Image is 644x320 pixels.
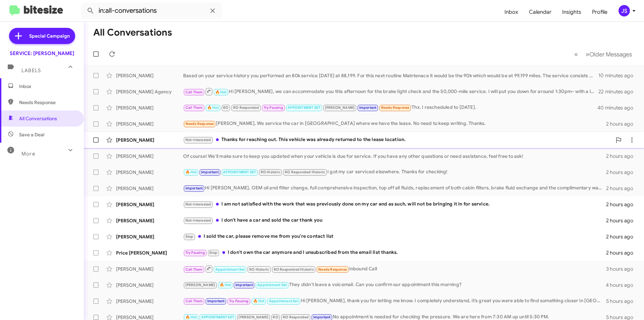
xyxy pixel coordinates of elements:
span: Appointment Set [215,267,245,272]
span: RO Responded Historic [274,267,314,272]
div: [PERSON_NAME] [116,153,183,159]
div: SERVICE: [PERSON_NAME] [10,50,74,57]
span: Stop [185,234,194,239]
span: Call Them [185,299,203,303]
span: Appointment Set [257,283,287,287]
span: Not-Interested [185,138,211,142]
span: Needs Response [318,267,347,272]
span: More [21,151,35,157]
span: Needs Response [185,122,214,126]
div: Thx. I rescheduled to [DATE]. [183,104,598,111]
div: Hi [PERSON_NAME], OEM oil and filter change, full comprehensive inspection, top off all fluids, r... [183,184,606,192]
span: Try Pausing [185,250,205,255]
div: [PERSON_NAME] [116,266,183,272]
span: [PERSON_NAME] [325,105,355,110]
div: I am not satisfied with the work that was previously done on my car and as such, will not be brin... [183,200,606,208]
span: « [574,50,578,58]
nav: Page navigation example [571,47,636,61]
div: I don't have a car and sold the car thank you [183,217,606,224]
span: Try Pausing [264,105,283,110]
a: Insights [557,2,587,22]
span: Call Them [185,105,203,110]
span: Needs Response [19,99,76,106]
span: Not-Interested [185,218,211,223]
span: RO [273,315,278,319]
span: [PERSON_NAME] [185,283,215,287]
div: [PERSON_NAME] [116,282,183,288]
span: RO Responded [283,315,309,319]
button: JS [613,5,637,16]
div: Thanks for reaching out. This vehicle was already returned to the lease location. [183,136,612,144]
span: » [586,50,589,58]
span: Important [235,283,253,287]
div: [PERSON_NAME] [116,298,183,305]
div: [PERSON_NAME] [116,185,183,192]
div: [PERSON_NAME], We service the car in [GEOGRAPHIC_DATA] where we have the lease. No need to keep w... [183,120,606,128]
div: 10 minutes ago [598,72,639,79]
div: [PERSON_NAME] [116,233,183,240]
span: Special Campaign [29,33,70,39]
div: 2 hours ago [606,233,639,240]
div: 2 hours ago [606,217,639,224]
span: Important [201,170,219,174]
div: Hi [PERSON_NAME], we can accommodate you this afternoon for the brake light check and the 50,000-... [183,87,598,96]
button: Previous [570,47,582,61]
span: Inbox [19,83,76,90]
span: RO Historic [249,267,269,272]
div: They didn't leave a voicemail. Can you confirm our appointment this morning? [183,281,606,289]
div: Of course! We'll make sure to keep you updated when your vehicle is due for service. If you have ... [183,153,606,159]
span: Needs Response [381,105,410,110]
div: I got my car serviced elsewhere. Thanks for checking! [183,168,606,176]
span: Older Messages [589,51,632,58]
span: 🔥 Hot [185,170,197,174]
div: I don't own the car anymore and I unsubscribed from the email list thanks. [183,249,606,257]
div: 4 hours ago [606,282,639,288]
span: Stop [209,250,217,255]
div: 22 minutes ago [598,88,639,95]
button: Next [582,47,636,61]
span: Call Them [185,267,203,272]
span: Try Pausing [229,299,249,303]
span: All Conversations [19,115,57,122]
span: Important [313,315,331,319]
div: Inbound Call [183,265,606,273]
div: [PERSON_NAME] [116,104,183,111]
div: 2 hours ago [606,153,639,159]
div: 2 hours ago [606,185,639,192]
span: 🔥 Hot [220,283,231,287]
span: Call Them [185,90,203,94]
span: Important [359,105,377,110]
div: 2 hours ago [606,201,639,208]
span: [PERSON_NAME] [238,315,268,319]
div: Based on your service history you performed an 80k service [DATE] at 88,199. For this next routin... [183,72,598,79]
span: 🔥 Hot [253,299,265,303]
span: RO Responded Historic [285,170,325,174]
div: [PERSON_NAME] [116,137,183,143]
div: 2 hours ago [606,121,639,127]
span: Appointment Set [269,299,299,303]
span: RO Historic [261,170,280,174]
div: [PERSON_NAME] [116,217,183,224]
div: JS [619,5,630,16]
div: Price [PERSON_NAME] [116,249,183,256]
span: RO Responded [233,105,259,110]
div: 5 hours ago [606,298,639,305]
span: Labels [21,67,41,74]
a: Special Campaign [9,28,75,44]
span: 🔥 Hot [185,315,197,319]
a: Profile [587,2,613,22]
span: Save a Deal [19,131,44,138]
div: I sold the car, please remove me from you're contact list [183,233,606,240]
div: 3 hours ago [606,266,639,272]
div: 40 minutes ago [598,104,639,111]
div: [PERSON_NAME] Agency [116,88,183,95]
div: Hi [PERSON_NAME], thank you for letting me know. I completely understand, it’s great you were abl... [183,297,606,305]
span: 🔥 Hot [215,90,227,94]
a: Inbox [499,2,524,22]
div: [PERSON_NAME] [116,201,183,208]
span: APPOINTMENT SET [287,105,320,110]
span: Important [207,299,225,303]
